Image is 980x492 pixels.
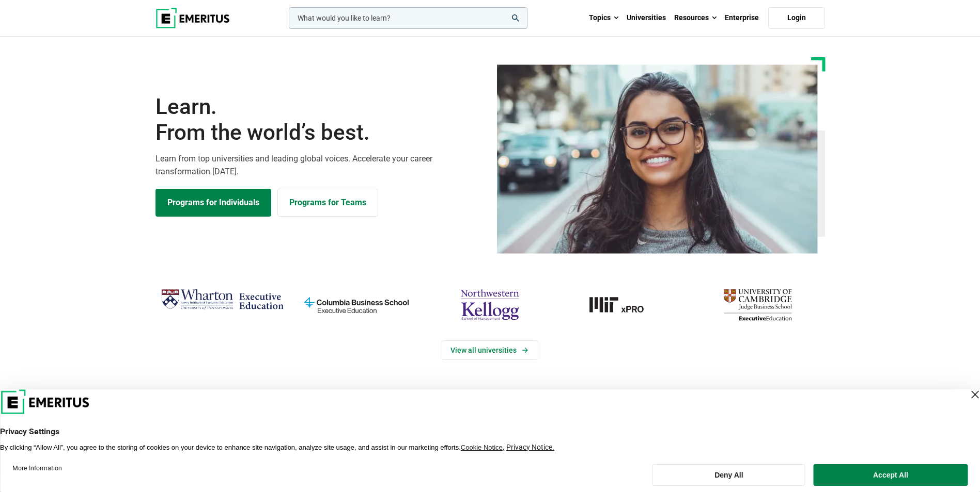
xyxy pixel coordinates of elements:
a: Login [768,7,825,29]
img: Wharton Executive Education [161,285,284,315]
img: columbia-business-school [294,285,418,325]
a: MIT-xPRO [562,285,686,325]
img: Learn from the world's best [497,64,818,254]
a: View Universities [442,340,538,360]
p: Learn from top universities and leading global voices. Accelerate your career transformation [DATE]. [155,152,484,178]
img: cambridge-judge-business-school [696,285,819,325]
a: Explore for Business [277,189,378,217]
img: MIT xPRO [562,285,686,325]
span: From the world’s best. [155,120,484,145]
img: northwestern-kellogg [428,285,552,325]
h1: Learn. [155,94,484,146]
a: Explore Programs [155,189,271,217]
input: woocommerce-product-search-field-0 [289,7,527,29]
